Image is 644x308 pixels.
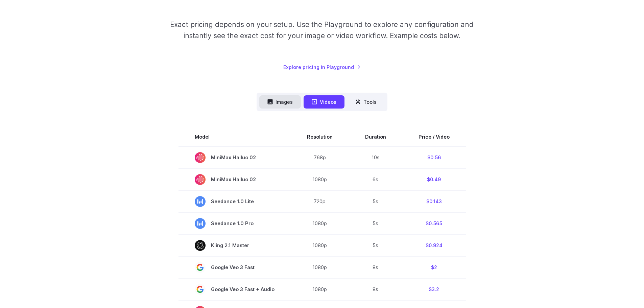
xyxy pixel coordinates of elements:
button: Videos [304,95,344,109]
td: 10s [349,146,402,169]
span: MiniMax Hailuo 02 [195,152,275,163]
th: Resolution [291,127,349,146]
td: $0.49 [402,168,466,190]
td: 1080p [291,234,349,256]
td: 5s [349,234,402,256]
th: Price / Video [402,127,466,146]
td: $2 [402,256,466,278]
td: 1080p [291,168,349,190]
td: $0.56 [402,146,466,169]
td: $0.143 [402,190,466,212]
span: Google Veo 3 Fast + Audio [195,284,275,295]
td: 5s [349,190,402,212]
td: 6s [349,168,402,190]
td: $3.2 [402,278,466,300]
span: MiniMax Hailuo 02 [195,174,275,185]
button: Tools [347,95,385,109]
td: 8s [349,256,402,278]
td: 1080p [291,278,349,300]
span: Kling 2.1 Master [195,240,275,251]
td: $0.924 [402,234,466,256]
p: Exact pricing depends on your setup. Use the Playground to explore any configuration and instantl... [157,19,486,42]
span: Seedance 1.0 Pro [195,218,275,229]
td: 8s [349,278,402,300]
td: 1080p [291,256,349,278]
a: Explore pricing in Playground [283,63,361,71]
th: Model [178,127,291,146]
td: 5s [349,212,402,234]
td: 1080p [291,212,349,234]
th: Duration [349,127,402,146]
button: Images [259,95,301,109]
td: $0.565 [402,212,466,234]
td: 768p [291,146,349,169]
td: 720p [291,190,349,212]
span: Google Veo 3 Fast [195,262,275,273]
span: Seedance 1.0 Lite [195,196,275,207]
